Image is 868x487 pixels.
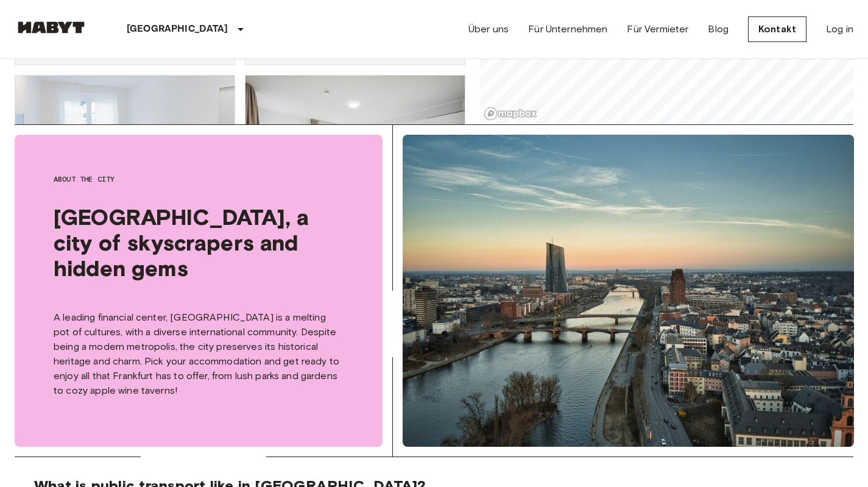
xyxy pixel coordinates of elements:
span: About the city [54,174,344,185]
a: Über uns [468,22,509,37]
a: Für Vermieter [627,22,688,37]
p: A leading financial center, [GEOGRAPHIC_DATA] is a melting pot of cultures, with a diverse intern... [54,310,344,398]
a: Log in [826,22,853,37]
span: [GEOGRAPHIC_DATA], a city of skyscrapers and hidden gems [54,204,344,281]
p: [GEOGRAPHIC_DATA] [127,22,228,37]
a: Marketing picture of unit DE-04-070-002-01Previous imagePrevious imageStudio[STREET_ADDRESS]34.6 ... [245,75,465,335]
a: Marketing picture of unit DE-04-001-014-01HPrevious imagePrevious imageStudio[STREET_ADDRESS]23.4... [15,75,235,335]
img: Marketing picture of unit DE-04-070-002-01 [245,76,465,222]
img: Frankfurt, a city of skyscrapers and hidden gems [403,135,854,447]
a: Für Unternehmen [528,22,607,37]
a: Blog [708,22,729,37]
img: Marketing picture of unit DE-04-001-014-01H [15,76,235,222]
img: Habyt [15,21,88,34]
a: Kontakt [748,16,806,42]
a: Mapbox logo [484,107,537,121]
